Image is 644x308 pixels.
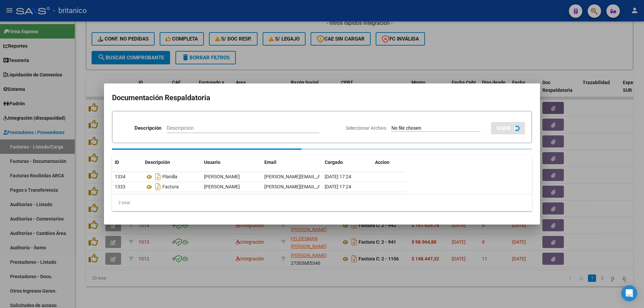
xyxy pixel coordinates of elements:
[135,124,161,132] p: Descripción
[112,194,532,211] div: 2 total
[145,160,170,165] span: Descripción
[372,155,406,170] datatable-header-cell: Accion
[204,174,240,179] span: [PERSON_NAME]
[115,160,119,165] span: ID
[112,155,142,170] datatable-header-cell: ID
[491,122,525,134] button: SUBIR
[154,181,162,192] i: Descargar documento
[154,171,162,182] i: Descargar documento
[621,285,637,301] div: Open Intercom Messenger
[145,171,199,182] div: Planilla
[375,160,389,165] span: Accion
[264,184,375,189] span: [PERSON_NAME][EMAIL_ADDRESS][DOMAIN_NAME]
[322,155,372,170] datatable-header-cell: Cargado
[262,155,322,170] datatable-header-cell: Email
[264,160,276,165] span: Email
[204,160,220,165] span: Usuario
[346,125,386,131] span: Seleccionar Archivo
[325,184,351,189] span: [DATE] 17:24
[264,174,375,179] span: [PERSON_NAME][EMAIL_ADDRESS][DOMAIN_NAME]
[115,184,125,189] span: 1333
[201,155,262,170] datatable-header-cell: Usuario
[112,91,532,104] h2: Documentación Respaldatoria
[145,181,199,192] div: Factura
[115,174,125,179] span: 1334
[325,174,351,179] span: [DATE] 17:24
[496,125,511,131] span: SUBIR
[142,155,201,170] datatable-header-cell: Descripción
[325,160,343,165] span: Cargado
[204,184,240,189] span: [PERSON_NAME]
